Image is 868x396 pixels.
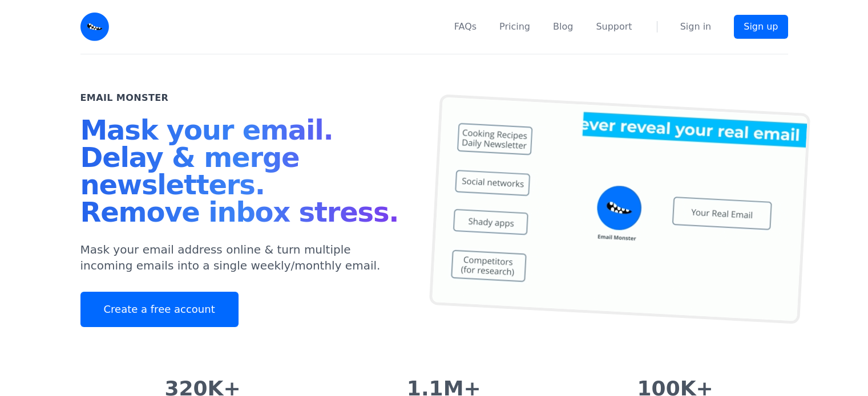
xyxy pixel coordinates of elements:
[80,242,407,273] p: Mask your email address online & turn multiple incoming emails into a single weekly/monthly email.
[454,20,477,34] a: FAQs
[596,20,632,34] a: Support
[80,116,407,230] h1: Mask your email. Delay & merge newsletters. Remove inbox stress.
[80,91,169,105] h2: Email Monster
[80,13,109,41] img: Email Monster
[429,94,810,324] img: temp mail, free temporary mail, Temporary Email
[734,15,788,39] a: Sign up
[553,20,573,34] a: Blog
[680,20,712,34] a: Sign in
[80,292,239,327] a: Create a free account
[499,20,530,34] a: Pricing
